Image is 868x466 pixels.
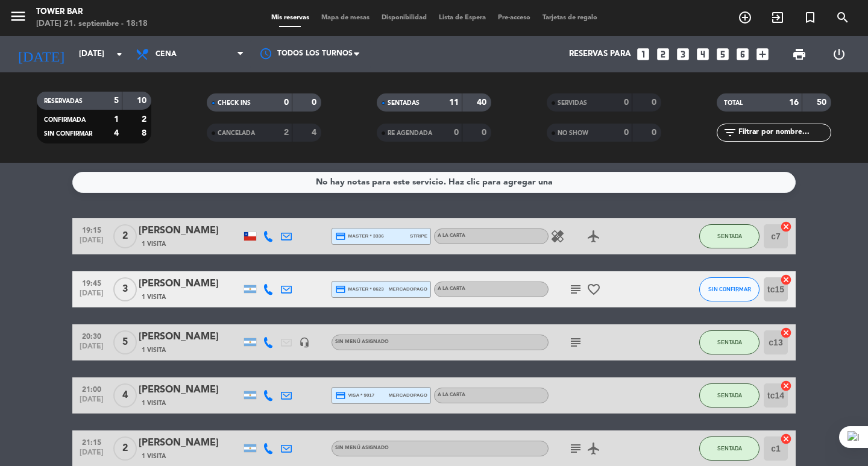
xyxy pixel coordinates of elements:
[265,14,315,21] span: Mis reservas
[780,327,792,339] i: cancel
[789,98,799,107] strong: 16
[142,345,166,355] span: 1 Visita
[715,46,731,62] i: looks_5
[113,330,137,354] span: 5
[156,50,177,58] span: Cena
[723,125,737,140] i: filter_list
[770,10,785,25] i: exit_to_app
[77,435,107,449] span: 21:15
[735,46,750,62] i: looks_6
[142,239,166,249] span: 1 Visita
[817,98,829,107] strong: 50
[803,10,817,25] i: turned_in_not
[536,14,603,21] span: Tarjetas de regalo
[558,100,587,106] span: SERVIDAS
[113,436,137,461] span: 2
[77,222,107,236] span: 19:15
[9,7,27,30] button: menu
[315,14,376,21] span: Mapa de mesas
[299,337,310,348] i: headset_mic
[587,282,601,297] i: favorite_border
[438,392,465,397] span: A LA CARTA
[568,441,583,456] i: subject
[717,445,742,452] span: SENTADA
[142,398,166,408] span: 1 Visita
[737,126,831,139] input: Filtrar por nombre...
[139,223,241,239] div: [PERSON_NAME]
[792,47,807,61] span: print
[389,391,427,399] span: mercadopago
[708,286,751,292] span: SIN CONFIRMAR
[114,115,119,124] strong: 1
[699,436,759,461] button: SENTADA
[724,100,743,106] span: TOTAL
[675,46,691,62] i: looks_3
[112,47,127,61] i: arrow_drop_down
[44,117,86,123] span: CONFIRMADA
[77,342,107,356] span: [DATE]
[77,449,107,462] span: [DATE]
[142,129,149,137] strong: 8
[9,41,73,68] i: [DATE]
[699,277,759,301] button: SIN CONFIRMAR
[316,175,553,189] div: No hay notas para este servicio. Haz clic para agregar una
[44,98,83,104] span: RESERVADAS
[655,46,671,62] i: looks_two
[699,224,759,248] button: SENTADA
[695,46,711,62] i: looks_4
[335,446,389,450] span: Sin menú asignado
[819,36,859,72] div: LOG OUT
[312,128,319,137] strong: 4
[137,96,149,105] strong: 10
[755,46,770,62] i: add_box
[449,98,459,107] strong: 11
[624,98,629,107] strong: 0
[568,335,583,350] i: subject
[388,100,420,106] span: SENTADAS
[832,47,846,61] i: power_settings_new
[717,339,742,345] span: SENTADA
[454,128,459,137] strong: 0
[717,392,742,398] span: SENTADA
[113,277,137,301] span: 3
[36,6,148,18] div: Tower Bar
[335,284,384,295] span: master * 8623
[312,98,319,107] strong: 0
[410,232,427,240] span: stripe
[218,130,255,136] span: CANCELADA
[114,129,119,137] strong: 4
[335,390,374,401] span: visa * 9017
[780,433,792,445] i: cancel
[284,128,289,137] strong: 2
[780,274,792,286] i: cancel
[492,14,536,21] span: Pre-acceso
[44,131,92,137] span: SIN CONFIRMAR
[335,284,346,295] i: credit_card
[139,276,241,292] div: [PERSON_NAME]
[624,128,629,137] strong: 0
[284,98,289,107] strong: 0
[113,383,137,408] span: 4
[699,330,759,354] button: SENTADA
[9,7,27,25] i: menu
[738,10,752,25] i: add_circle_outline
[218,100,251,106] span: CHECK INS
[139,382,241,398] div: [PERSON_NAME]
[77,329,107,342] span: 20:30
[36,18,148,30] div: [DATE] 21. septiembre - 18:18
[433,14,492,21] span: Lista de Espera
[77,382,107,395] span: 21:00
[389,285,427,293] span: mercadopago
[335,231,346,242] i: credit_card
[438,286,465,291] span: A LA CARTA
[113,224,137,248] span: 2
[587,441,601,456] i: airplanemode_active
[477,98,489,107] strong: 40
[558,130,588,136] span: NO SHOW
[142,452,166,461] span: 1 Visita
[114,96,119,105] strong: 5
[569,49,631,59] span: Reservas para
[652,128,659,137] strong: 0
[139,329,241,345] div: [PERSON_NAME]
[835,10,850,25] i: search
